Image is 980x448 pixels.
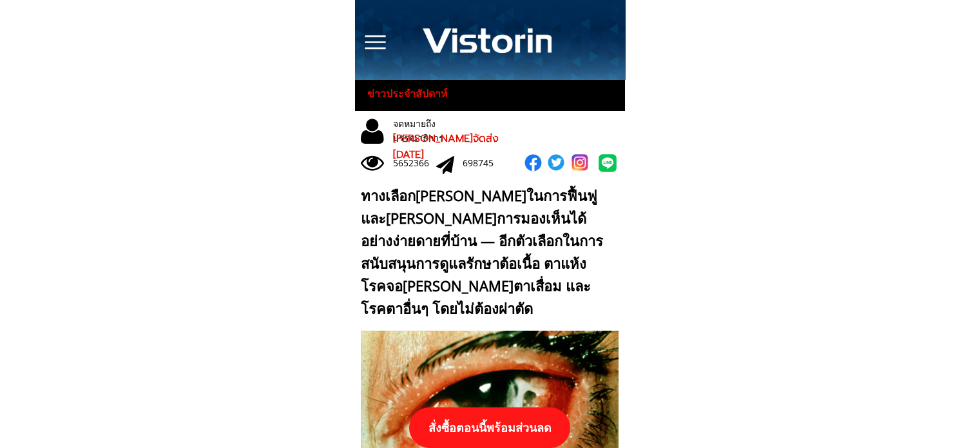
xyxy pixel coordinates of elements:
[361,184,613,320] div: ทางเลือก[PERSON_NAME]ในการฟื้นฟูและ[PERSON_NAME]การมองเห็นได้อย่างง่ายดายที่บ้าน — อีกตัวเลือกในก...
[393,156,436,170] div: 5652366
[367,86,459,102] h3: ข่าวประจำสัปดาห์
[393,131,499,163] span: [PERSON_NAME]จัดส่ง [DATE]
[393,117,486,146] div: จดหมายถึงบรรณาธิการ
[463,156,506,170] div: 698745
